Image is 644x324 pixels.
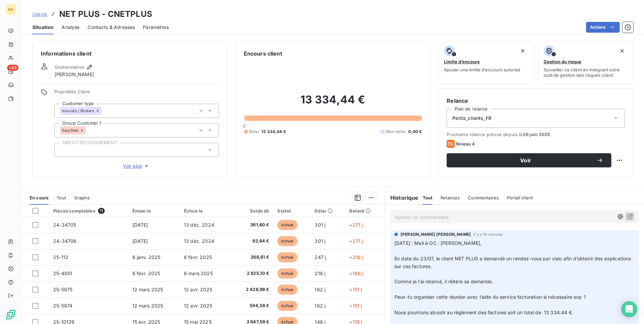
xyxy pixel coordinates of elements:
[315,222,325,228] span: 301 j
[447,132,625,137] span: Prochaine relance prévue depuis le
[62,128,78,132] span: Easyfleet
[53,270,72,276] span: 25-4051
[277,285,297,295] span: échue
[394,256,633,269] span: En date du 23/07, le client NET PLUS a demandé un rendez-vous par visio afin d’obtenir des explic...
[447,97,625,105] h6: Relance
[400,231,471,237] span: [PERSON_NAME] [PERSON_NAME]
[236,302,269,309] span: 594,58 €
[523,132,550,137] span: 26 juin 2025
[53,208,124,214] div: Pièces comptables
[277,301,297,311] span: échue
[586,22,620,33] button: Actions
[507,195,533,200] span: Portail client
[54,162,219,170] button: Voir plus
[349,270,363,276] span: +188 j
[468,195,499,200] span: Commentaires
[184,270,213,276] span: 6 mars 2025
[236,208,269,214] div: Solde dû
[184,222,214,228] span: 13 déc. 2024
[243,123,246,129] span: 0
[184,238,214,244] span: 13 déc. 2024
[474,232,503,236] span: il y a 16 minutes
[184,254,212,260] span: 6 févr. 2025
[349,222,363,228] span: +271 j
[277,268,297,279] span: échue
[544,59,581,64] span: Gestion du risque
[394,240,481,246] span: [DATE] : Mail à OC : [PERSON_NAME],
[452,115,491,122] span: Petits_clients_FR
[249,129,259,135] span: Échu
[53,254,68,260] span: 25-112
[74,195,90,200] span: Graphe
[315,303,325,309] span: 182 j
[57,195,66,200] span: Tout
[32,24,54,31] span: Situation
[621,301,637,317] div: Open Intercom Messenger
[53,222,76,228] span: 24-34705
[62,109,94,113] span: Insurers / Brokers
[444,67,520,72] span: Ajouter une limite d’encours autorisé
[394,310,573,315] span: Nous pourrions aboutir au règlement des factures soit un total de 13 334.44 €.
[5,309,16,320] img: Logo LeanPay
[123,163,150,169] span: Voir plus
[102,108,107,114] input: Ajouter une valeur
[132,222,148,228] span: [DATE]
[98,208,105,214] span: 11
[184,287,212,292] span: 12 avr. 2025
[132,208,176,214] div: Émise le
[88,24,135,31] span: Contacts & Adresses
[62,24,79,31] span: Analyse
[53,287,72,292] span: 25-5975
[349,303,362,309] span: +151 j
[544,67,627,78] span: Surveiller ce client en intégrant votre outil de gestion des risques client.
[315,287,325,292] span: 182 j
[349,208,381,214] div: Retard
[394,294,586,300] span: Peux-tu organiser cette réunion avec l’aide du service facturation si nécessaire svp ?
[315,270,325,276] span: 216 j
[277,220,297,230] span: échue
[236,286,269,293] span: 2 428,96 €
[438,41,534,84] button: Limite d’encoursAjouter une limite d’encours autorisé
[60,147,65,153] input: Ajouter une valeur
[184,208,227,214] div: Échue le
[32,11,47,17] span: Clients
[7,65,19,71] span: +99
[349,238,363,244] span: +271 j
[244,50,282,58] h6: Encours client
[408,129,422,135] span: 0,00 €
[132,238,148,244] span: [DATE]
[455,158,597,163] span: Voir
[86,127,91,133] input: Ajouter une valeur
[5,4,16,15] div: AS
[132,254,161,260] span: 6 janv. 2025
[423,195,433,200] span: Tout
[244,93,422,113] h2: 13 334,44 €
[132,287,163,292] span: 12 mars 2025
[456,141,475,147] span: Niveau 4
[55,64,84,70] span: Gestionnaires
[236,270,269,277] span: 2 825,10 €
[184,303,212,309] span: 12 avr. 2025
[132,303,163,309] span: 12 mars 2025
[54,89,219,98] span: Propriétés Client
[236,238,269,245] span: 92,64 €
[349,254,363,260] span: +216 j
[277,208,307,214] div: Statut
[53,303,72,309] span: 25-5974
[143,24,169,31] span: Paramètres
[55,71,94,78] span: [PERSON_NAME]
[53,238,76,244] span: 24-34706
[32,11,47,18] a: Clients
[59,8,152,20] h3: NET PLUS - CNETPLUS
[277,236,297,246] span: échue
[349,287,362,292] span: +151 j
[538,41,633,84] button: Gestion du risqueSurveiller ce client en intégrant votre outil de gestion des risques client.
[441,195,460,200] span: Relances
[132,270,160,276] span: 6 févr. 2025
[315,238,325,244] span: 301 j
[30,195,49,200] span: En cours
[386,129,406,135] span: Non-échu
[444,59,480,64] span: Limite d’encours
[385,194,419,202] h6: Historique
[447,153,611,167] button: Voir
